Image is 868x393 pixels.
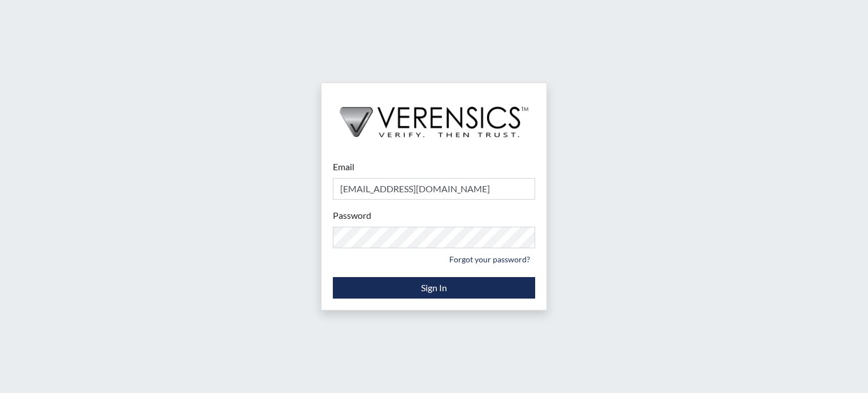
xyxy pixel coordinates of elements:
label: Email [333,160,354,174]
label: Password [333,209,371,222]
input: Email [333,178,535,200]
a: Forgot your password? [444,251,535,268]
button: Sign In [333,277,535,299]
img: logo-wide-black.2aad4157.png [322,83,546,149]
